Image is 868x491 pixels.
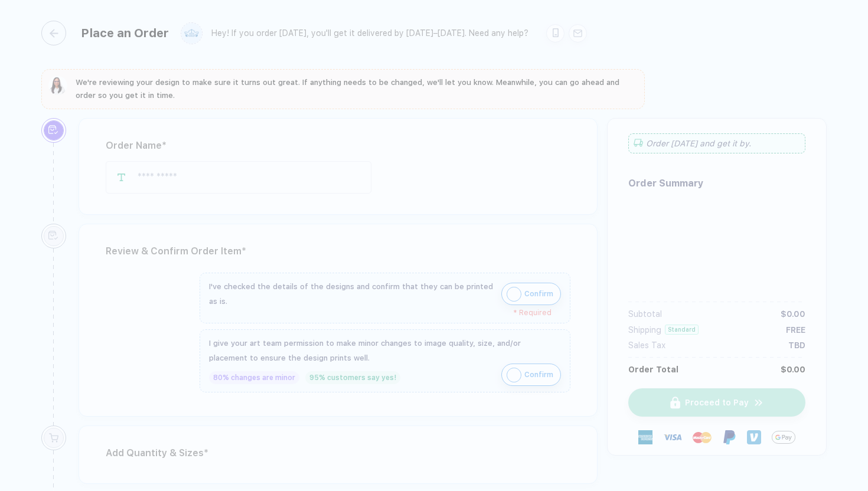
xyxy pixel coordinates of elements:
div: 80% changes are minor [209,371,299,384]
div: Order [DATE] and get it by . [628,133,805,153]
img: master-card [693,428,712,447]
div: FREE [786,325,805,335]
div: * Required [209,309,552,317]
div: Order Name [106,136,570,155]
img: icon [507,368,521,382]
div: TBD [788,341,805,350]
div: I give your art team permission to make minor changes to image quality, size, and/or placement to... [209,336,561,365]
img: visa [663,428,682,447]
div: Place an Order [81,26,169,40]
div: Order Summary [628,178,805,189]
div: 95% customers say yes! [305,371,400,384]
button: iconConfirm [501,283,561,305]
span: Confirm [524,284,553,303]
div: Sales Tax [628,341,665,350]
button: We're reviewing your design to make sure it turns out great. If anything needs to be changed, we'... [48,76,638,102]
div: I've checked the details of the designs and confirm that they can be printed as is. [209,279,495,309]
div: Hey! If you order [DATE], you'll get it delivered by [DATE]–[DATE]. Need any help? [211,28,528,38]
span: We're reviewing your design to make sure it turns out great. If anything needs to be changed, we'... [76,78,619,100]
div: Add Quantity & Sizes [106,444,570,463]
img: Paypal [722,430,736,444]
img: icon [507,287,521,302]
img: express [638,430,652,444]
span: Confirm [524,365,553,384]
div: Review & Confirm Order Item [106,242,570,261]
img: sophie [48,76,67,95]
button: iconConfirm [501,364,561,386]
div: Subtotal [628,309,662,319]
div: $0.00 [781,309,805,319]
div: Order Total [628,365,678,374]
div: $0.00 [781,365,805,374]
div: Standard [665,325,699,335]
img: Venmo [747,430,761,444]
img: GPay [772,425,795,449]
div: Shipping [628,325,661,335]
img: user profile [181,23,202,44]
